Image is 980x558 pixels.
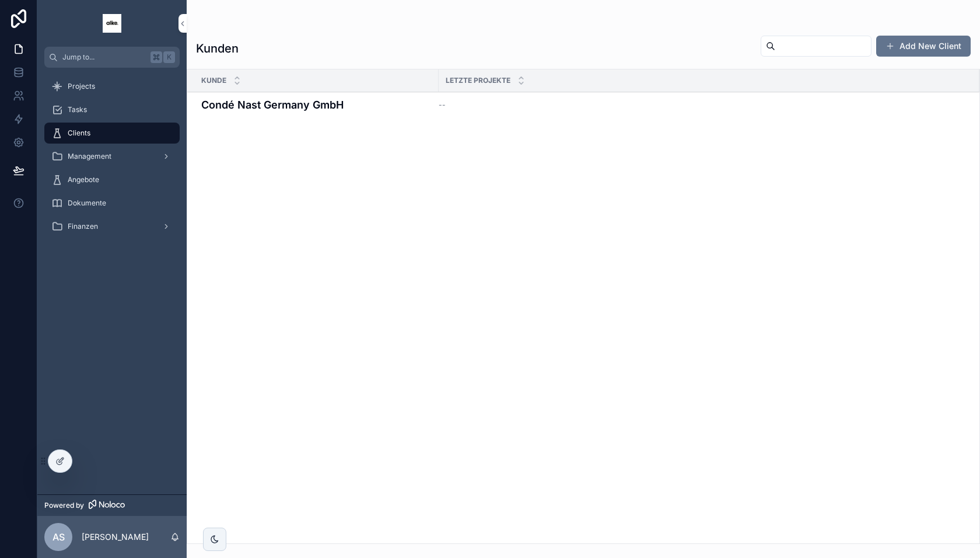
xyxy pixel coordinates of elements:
[68,222,98,231] span: Finanzen
[68,128,90,138] span: Clients
[44,99,180,120] a: Tasks
[68,152,111,161] span: Management
[44,47,180,68] button: Jump to...K
[82,531,149,543] p: [PERSON_NAME]
[44,216,180,237] a: Finanzen
[44,193,180,214] a: Dokumente
[68,82,95,91] span: Projects
[44,169,180,190] a: Angebote
[68,175,99,184] span: Angebote
[439,100,965,110] a: --
[62,53,146,62] span: Jump to...
[44,123,180,144] a: Clients
[52,530,65,544] span: AS
[68,105,87,114] span: Tasks
[44,146,180,167] a: Management
[439,100,446,110] span: --
[37,68,187,252] div: scrollable content
[44,501,84,510] span: Powered by
[201,76,226,85] span: Kunde
[103,14,121,33] img: App logo
[201,97,432,113] a: Condé Nast Germany GmbH
[164,53,174,62] span: K
[876,36,971,57] button: Add New Client
[446,76,510,85] span: Letzte Projekte
[37,494,187,516] a: Powered by
[68,198,106,208] span: Dokumente
[196,40,239,57] h1: Kunden
[44,76,180,97] a: Projects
